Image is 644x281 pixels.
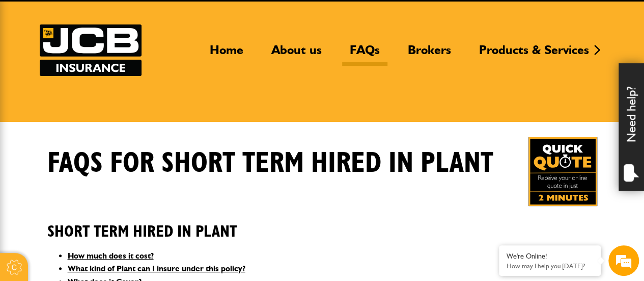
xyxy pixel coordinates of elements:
em: Start Chat [138,215,185,228]
h1: FAQS for Short Term Hired In Plant [47,146,493,181]
div: Minimize live chat window [167,5,191,30]
div: Chat with us now [53,57,171,70]
input: Enter your phone number [13,155,186,177]
p: How may I help you today? [507,262,593,270]
a: Brokers [400,42,459,66]
a: About us [264,42,329,66]
div: We're Online! [507,252,593,261]
div: Need help? [619,63,644,191]
img: JCB Insurance Services logo [40,24,142,76]
input: Enter your email address [13,124,186,147]
a: Products & Services [471,42,597,66]
a: FAQs [342,42,387,66]
h2: Short Term Hired In Plant [47,207,597,241]
input: Enter your last name [13,94,186,117]
a: What kind of Plant can I insure under this policy? [68,264,245,273]
a: Home [202,42,251,66]
a: How much does it cost? [68,251,154,261]
img: d_20077148190_company_1631870298795_20077148190 [17,57,43,71]
textarea: Type your message and hit 'Enter' [13,185,186,220]
a: JCB Insurance Services [40,24,142,76]
a: Get your insurance quote in just 2-minutes [528,137,597,206]
img: Quick Quote [528,137,597,206]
